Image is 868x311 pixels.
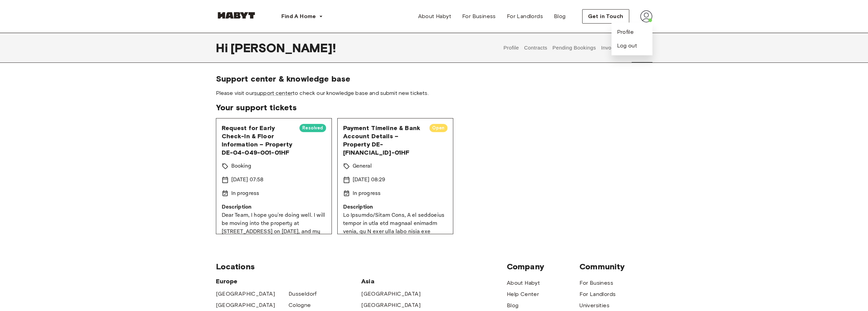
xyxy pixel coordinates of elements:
[579,261,652,272] span: Community
[523,33,548,63] button: Contracts
[640,10,652,23] img: avatar
[343,203,447,211] p: Description
[413,10,457,23] a: About Habyt
[216,89,652,97] span: Please visit our to check our knowledge base and submit new tickets.
[216,290,275,298] a: [GEOGRAPHIC_DATA]
[216,261,507,272] span: Locations
[501,33,652,63] div: user profile tabs
[289,301,311,309] a: Cologne
[343,124,424,157] span: Payment Timeline & Bank Account Details – Property DE-[FINANCIAL_ID]-01HF
[418,12,451,20] span: About Habyt
[588,12,623,20] span: Get in Touch
[353,176,385,184] p: [DATE] 08:29
[231,189,260,198] p: In progress
[507,261,579,272] span: Company
[579,290,616,298] a: For Landlords
[276,10,328,23] button: Find A Home
[551,33,597,63] button: Pending Bookings
[353,162,372,170] p: General
[222,203,326,211] p: Description
[503,33,520,63] button: Profile
[361,301,421,309] a: [GEOGRAPHIC_DATA]
[429,125,447,131] span: Open
[554,12,566,20] span: Blog
[216,102,652,113] span: Your support tickets
[501,10,548,23] a: For Landlords
[457,10,501,23] a: For Business
[617,28,634,36] a: Profile
[507,12,543,20] span: For Landlords
[462,12,496,20] span: For Business
[617,42,637,50] button: Log out
[254,90,293,96] a: support center
[216,74,652,84] span: Support center & knowledge base
[216,12,257,19] img: Habyt
[216,277,362,285] span: Europe
[507,301,519,310] a: Blog
[216,41,231,55] span: Hi
[216,301,275,309] a: [GEOGRAPHIC_DATA]
[361,290,421,298] a: [GEOGRAPHIC_DATA]
[353,189,381,198] p: In progress
[600,33,627,63] button: Invoices
[548,10,571,23] a: Blog
[507,279,540,287] a: About Habyt
[231,162,252,170] p: Booking
[231,176,264,184] p: [DATE] 07:58
[579,279,613,287] a: For Business
[507,290,539,298] a: Help Center
[579,301,609,310] a: Universities
[289,290,317,298] a: Dusseldorf
[361,277,434,285] span: Asia
[281,12,316,20] span: Find A Home
[222,124,294,157] span: Request for Early Check-In & Floor Information – Property DE-04-049-001-01HF
[231,41,336,55] span: [PERSON_NAME] !
[299,125,326,131] span: Resolved
[582,9,629,24] button: Get in Touch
